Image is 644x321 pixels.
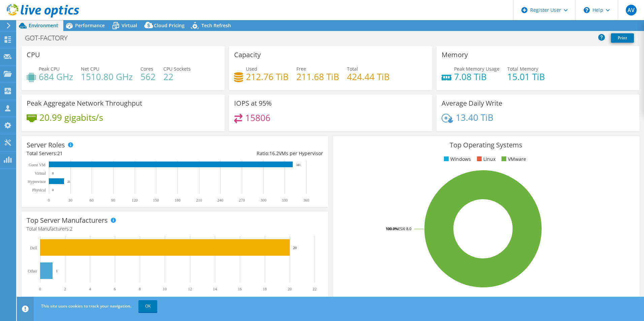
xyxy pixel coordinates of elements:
span: Virtual [122,22,137,29]
li: VMware [500,155,526,163]
li: Linux [475,155,495,163]
h4: Total Manufacturers: [27,225,323,233]
h4: 22 [163,73,191,80]
span: Free [296,66,306,72]
svg: \n [584,7,590,13]
span: Cores [140,66,153,72]
a: OK [138,300,157,312]
h4: 15.01 TiB [507,73,545,80]
h3: Peak Aggregate Network Throughput [27,100,142,107]
span: Environment [29,22,58,29]
span: 16.2 [269,150,279,156]
text: 330 [282,198,288,203]
span: CPU Sockets [163,66,191,72]
div: Total Servers: [27,150,175,157]
h3: Average Daily Write [442,100,502,107]
span: Tech Refresh [201,22,231,29]
text: 18 [263,287,267,291]
text: 0 [52,188,54,192]
text: 210 [196,198,202,203]
text: 16 [238,287,242,291]
h4: 424.44 TiB [347,73,390,80]
span: Cloud Pricing [154,22,185,29]
text: Other [28,269,37,274]
text: 1 [56,269,58,273]
text: Dell [30,246,37,250]
text: Virtual [35,171,46,176]
text: 0 [52,172,54,175]
span: Total [347,66,358,72]
text: Guest VM [29,163,45,167]
text: 20 [293,246,297,250]
text: 0 [48,198,50,203]
h1: GOT-FACTORY [22,34,78,42]
h3: Server Roles [27,141,65,149]
text: 30 [68,198,72,203]
span: Used [246,66,257,72]
text: 4 [89,287,91,291]
h4: 1510.80 GHz [81,73,133,80]
text: 180 [174,198,181,203]
h4: 212.76 TiB [246,73,289,80]
text: 0 [39,287,41,291]
text: 2 [64,287,66,291]
tspan: ESXi 8.0 [398,226,411,231]
text: 120 [132,198,138,203]
tspan: 100.0% [386,226,398,231]
h4: 684 GHz [39,73,73,80]
text: 360 [303,198,309,203]
h4: 20.99 gigabits/s [39,114,103,121]
span: 21 [57,150,63,156]
h4: 15806 [245,114,270,121]
span: Total Memory [507,66,538,72]
span: Peak CPU [39,66,60,72]
span: This site uses cookies to track your navigation. [41,303,131,309]
div: Ratio: VMs per Hypervisor [175,150,323,157]
text: 270 [239,198,245,203]
h4: 562 [140,73,156,80]
h3: IOPS at 95% [234,100,272,107]
h4: 211.68 TiB [296,73,339,80]
span: 2 [70,225,72,232]
text: 10 [163,287,167,291]
h4: 13.40 TiB [456,114,493,121]
text: 21 [67,180,70,183]
text: 90 [111,198,115,203]
span: Net CPU [81,66,99,72]
span: AV [626,5,637,15]
text: 22 [313,287,317,291]
text: 150 [153,198,159,203]
text: 14 [213,287,217,291]
h3: Capacity [234,51,261,59]
text: 6 [114,287,116,291]
h4: 7.08 TiB [454,73,500,80]
text: Hypervisor [28,179,46,184]
h3: CPU [27,51,40,59]
h3: Top Server Manufacturers [27,217,108,224]
text: 12 [188,287,192,291]
li: Windows [442,155,471,163]
span: Peak Memory Usage [454,66,500,72]
h3: Top Operating Systems [338,141,634,149]
text: Physical [32,188,46,192]
text: 300 [260,198,266,203]
text: 341 [296,163,301,167]
span: Performance [75,22,105,29]
text: 8 [139,287,141,291]
a: Print [611,33,634,43]
text: 60 [90,198,94,203]
h3: Memory [442,51,468,59]
text: 20 [288,287,292,291]
text: 240 [217,198,223,203]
